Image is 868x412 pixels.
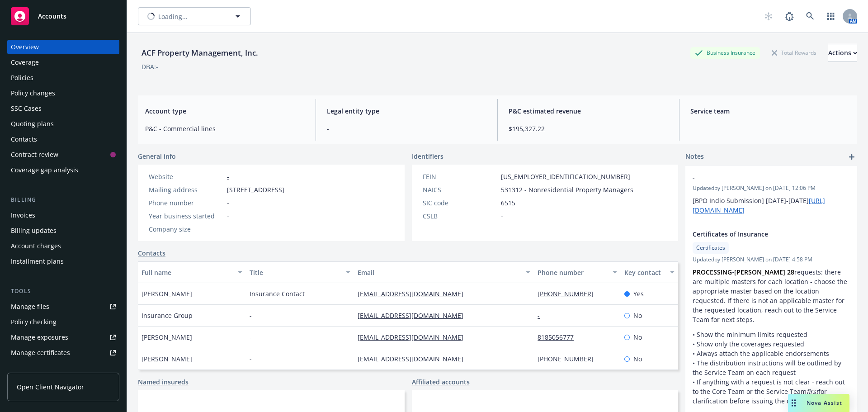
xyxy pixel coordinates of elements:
[138,47,262,59] div: ACF Property Management, Inc.
[538,333,581,341] a: 8185056777
[11,71,33,85] div: Policies
[509,124,668,133] span: $195,327.22
[759,7,778,25] a: Start snowing
[693,267,850,324] p: • requests: there are multiple masters for each location - choose the appropriate master based on...
[149,172,223,181] div: Website
[621,261,678,283] button: Key contact
[358,311,471,320] a: [EMAIL_ADDRESS][DOMAIN_NAME]
[250,289,305,298] span: Insurance Contact
[693,256,850,264] span: Updated by [PERSON_NAME] on [DATE] 4:58 PM
[11,208,35,223] div: Invoices
[11,346,70,360] div: Manage certificates
[822,7,840,25] a: Switch app
[227,172,229,181] a: -
[11,101,42,116] div: SSC Cases
[828,44,857,62] div: Actions
[138,7,251,25] button: Loading...
[624,268,665,277] div: Key contact
[327,106,486,116] span: Legal entity type
[250,268,340,277] div: Title
[358,268,520,277] div: Email
[788,394,849,412] button: Nova Assist
[501,172,630,181] span: [US_EMPLOYER_IDENTIFICATION_NUMBER]
[501,211,503,221] span: -
[7,315,119,329] a: Policy checking
[633,332,642,342] span: No
[149,211,223,221] div: Year business started
[807,399,842,407] span: Nova Assist
[246,261,354,283] button: Title
[138,248,165,258] a: Contacts
[7,195,119,204] div: Billing
[138,377,189,387] a: Named insureds
[11,117,54,131] div: Quoting plans
[142,311,193,320] span: Insurance Group
[138,261,246,283] button: Full name
[412,152,443,161] span: Identifiers
[250,311,252,320] span: -
[693,330,850,406] p: • Show the minimum limits requested • Show only the coverages requested • Always attach the appli...
[693,268,732,276] strong: PROCESSING
[17,382,84,392] span: Open Client Navigator
[250,354,252,364] span: -
[327,124,486,133] span: -
[423,172,497,181] div: FEIN
[7,101,119,116] a: SSC Cases
[780,7,798,25] a: Report a Bug
[7,287,119,296] div: Tools
[227,211,229,221] span: -
[693,173,826,183] span: -
[11,223,57,238] div: Billing updates
[158,12,188,21] span: Loading...
[149,224,223,234] div: Company size
[423,198,497,208] div: SIC code
[11,361,57,375] div: Manage claims
[38,13,66,20] span: Accounts
[142,354,192,364] span: [PERSON_NAME]
[696,244,725,252] span: Certificates
[227,198,229,208] span: -
[767,47,821,58] div: Total Rewards
[693,184,850,192] span: Updated by [PERSON_NAME] on [DATE] 12:06 PM
[142,62,158,71] div: DBA: -
[11,299,49,314] div: Manage files
[354,261,534,283] button: Email
[7,361,119,375] a: Manage claims
[358,355,471,363] a: [EMAIL_ADDRESS][DOMAIN_NAME]
[685,152,704,162] span: Notes
[534,261,620,283] button: Phone number
[538,289,601,298] a: [PHONE_NUMBER]
[690,47,760,58] div: Business Insurance
[633,311,642,320] span: No
[11,254,64,269] div: Installment plans
[11,147,58,162] div: Contract review
[7,254,119,269] a: Installment plans
[423,211,497,221] div: CSLB
[509,106,668,116] span: P&C estimated revenue
[501,185,633,194] span: 531312 - Nonresidential Property Managers
[7,147,119,162] a: Contract review
[633,354,642,364] span: No
[538,355,601,363] a: [PHONE_NUMBER]
[250,332,252,342] span: -
[423,185,497,194] div: NAICS
[7,40,119,54] a: Overview
[7,330,119,345] a: Manage exposures
[138,152,176,161] span: General info
[501,198,515,208] span: 6515
[7,55,119,70] a: Coverage
[227,224,229,234] span: -
[693,229,826,239] span: Certificates of Insurance
[142,268,232,277] div: Full name
[7,71,119,85] a: Policies
[7,239,119,253] a: Account charges
[142,332,192,342] span: [PERSON_NAME]
[7,163,119,177] a: Coverage gap analysis
[149,185,223,194] div: Mailing address
[149,198,223,208] div: Phone number
[807,387,818,396] em: first
[828,44,857,62] button: Actions
[7,117,119,131] a: Quoting plans
[145,124,305,133] span: P&C - Commercial lines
